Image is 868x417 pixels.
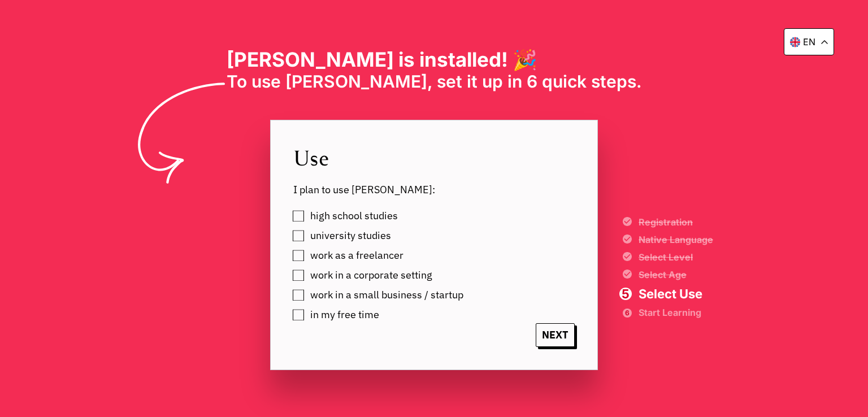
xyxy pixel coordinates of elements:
span: Select Age [639,270,713,279]
span: university studies [310,230,391,241]
span: To use [PERSON_NAME], set it up in 6 quick steps. [227,71,642,92]
span: in my free time [310,309,379,320]
span: Start Learning [639,309,713,316]
span: Native Language [639,235,713,244]
span: Select Use [639,288,713,300]
span: NEXT [536,323,575,347]
span: high school studies [310,210,398,221]
span: Use [293,143,575,172]
span: work in a small business / startup [310,289,463,301]
h1: [PERSON_NAME] is installed! 🎉 [227,47,642,71]
span: Registration [639,218,713,227]
span: Select Level [639,253,713,262]
span: I plan to use [PERSON_NAME]: [293,183,575,196]
span: work in a corporate setting [310,270,432,281]
span: work as a freelancer [310,250,403,261]
p: en [803,36,815,47]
